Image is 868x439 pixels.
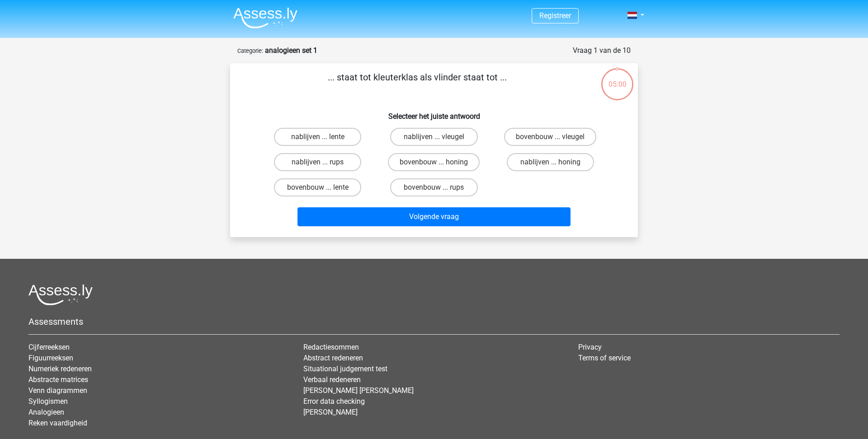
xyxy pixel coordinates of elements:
small: Categorie: [237,47,263,54]
a: Verbaal redeneren [303,375,361,384]
div: Vraag 1 van de 10 [573,45,631,56]
div: 05:00 [600,67,634,90]
a: Redactiesommen [303,343,359,351]
label: bovenbouw ... honing [388,153,480,171]
label: nablijven ... honing [507,153,594,171]
a: Registreer [539,11,571,20]
img: Assessly logo [28,284,93,305]
a: [PERSON_NAME] [PERSON_NAME] [303,386,414,395]
a: Figuurreeksen [28,354,73,362]
a: Terms of service [578,354,631,362]
label: bovenbouw ... rups [390,178,477,196]
a: Error data checking [303,397,365,406]
strong: analogieen set 1 [265,46,317,55]
a: Situational judgement test [303,364,387,373]
a: Venn diagrammen [28,386,87,395]
a: Syllogismen [28,397,68,406]
label: nablijven ... rups [274,153,361,171]
h6: Selecteer het juiste antwoord [245,105,623,121]
label: bovenbouw ... lente [274,178,361,196]
a: Privacy [578,343,602,351]
a: Analogieen [28,408,64,416]
h5: Assessments [28,316,840,327]
a: [PERSON_NAME] [303,408,358,416]
p: ... staat tot kleuterklas als vlinder staat tot ... [245,70,590,98]
label: nablijven ... lente [274,128,361,146]
a: Cijferreeksen [28,343,70,351]
a: Reken vaardigheid [28,419,87,427]
a: Numeriek redeneren [28,364,92,373]
a: Abstracte matrices [28,375,88,384]
label: nablijven ... vleugel [390,128,477,146]
img: Assessly [233,7,297,28]
button: Volgende vraag [297,207,571,226]
label: bovenbouw ... vleugel [504,128,596,146]
a: Abstract redeneren [303,354,363,362]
